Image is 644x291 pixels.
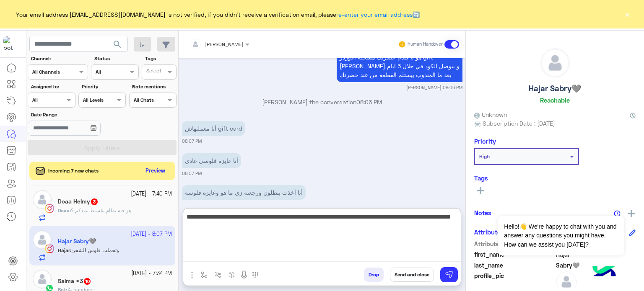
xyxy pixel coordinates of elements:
[541,49,569,77] img: defaultAdmin.png
[82,83,125,90] label: Priority
[58,198,99,205] h5: Doaa Helmy
[408,41,443,48] small: Human Handover
[474,228,504,236] h6: Attributes
[556,261,636,270] span: Sabry🩶
[540,96,570,104] h6: Reachable
[474,239,554,248] span: Attribute Name
[187,270,197,280] img: send attachment
[474,271,554,291] span: profile_pic
[142,165,169,177] button: Preview
[182,153,241,168] p: 29/9/2025, 8:07 PM
[182,121,245,136] p: 29/9/2025, 8:07 PM
[239,270,249,280] img: send voice note
[406,84,462,91] small: [PERSON_NAME] 08:06 PM
[94,55,138,62] label: Status
[182,170,202,177] small: 08:07 PM
[131,270,172,278] small: [DATE] - 7:34 PM
[16,10,420,19] span: Your email address [EMAIL_ADDRESS][DOMAIN_NAME] is not verified, if you didn't receive a verifica...
[474,209,491,216] h6: Notes
[3,36,18,52] img: 919860931428189
[71,207,131,214] span: هو فيه نظام تقسيط عندكم ؟
[91,198,98,205] span: 3
[498,216,624,255] span: Hello!👋 We're happy to chat with you and answer any questions you might have. How can we assist y...
[201,271,208,278] img: select flow
[336,11,413,18] a: re-enter your email address
[145,67,161,77] div: Select
[182,98,462,106] p: [PERSON_NAME] the conversation
[45,204,54,213] img: Instagram
[107,37,128,55] button: search
[58,207,70,214] span: Doaa
[479,153,490,160] b: High
[474,110,507,119] span: Unknown
[474,250,554,259] span: first_name
[31,83,74,90] label: Assigned to:
[28,140,177,155] button: Apply Filters
[628,210,635,217] img: add
[33,190,52,209] img: defaultAdmin.png
[337,41,462,82] p: 29/9/2025, 8:06 PM
[252,272,259,278] img: make a call
[356,98,382,106] span: 08:06 PM
[225,268,239,281] button: create order
[33,270,52,288] img: defaultAdmin.png
[182,138,202,144] small: 08:07 PM
[205,41,243,47] span: [PERSON_NAME]
[131,190,172,198] small: [DATE] - 7:40 PM
[589,258,619,287] img: hulul-logo.png
[31,55,87,62] label: Channel:
[483,119,555,128] span: Subscription Date : [DATE]
[182,185,306,200] p: 29/9/2025, 8:07 PM
[31,111,125,118] label: Date Range
[529,84,581,93] h5: Hajar Sabry🩶
[58,278,91,285] h5: Salma <3
[474,261,554,270] span: last_name
[474,174,636,182] h6: Tags
[211,268,225,281] button: Trigger scenario
[364,268,384,282] button: Drop
[84,278,91,285] span: 10
[58,207,71,214] b: :
[215,271,221,278] img: Trigger scenario
[197,268,211,281] button: select flow
[623,10,631,18] button: ×
[474,137,496,145] h6: Priority
[145,55,176,62] label: Tags
[112,39,122,49] span: search
[229,271,235,278] img: create order
[445,270,453,279] img: send message
[48,167,99,175] span: Incoming 7 new chats
[132,83,175,90] label: Note mentions
[390,268,434,282] button: Send and close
